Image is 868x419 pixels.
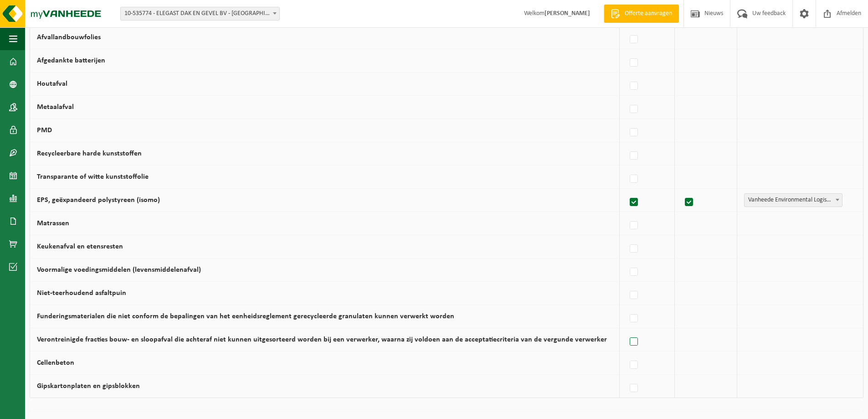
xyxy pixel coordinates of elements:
[37,197,160,204] label: EPS, geëxpandeerd polystyreen (isomo)
[37,173,149,181] label: Transparante of witte kunststoffolie
[37,359,74,367] label: Cellenbeton
[120,7,280,21] span: 10-535774 - ELEGAST DAK EN GEVEL BV - BELFELD
[37,34,101,41] label: Afvallandbouwfolies
[37,313,454,320] label: Funderingsmaterialen die niet conform de bepalingen van het eenheidsreglement gerecycleerde granu...
[37,266,201,274] label: Voormalige voedingsmiddelen (levensmiddelenafval)
[37,290,126,297] label: Niet-teerhoudend asfaltpuin
[744,193,842,207] span: Vanheede Environmental Logistics
[37,127,52,134] label: PMD
[622,9,674,18] span: Offerte aanvragen
[37,220,69,227] label: Matrassen
[121,7,279,20] span: 10-535774 - ELEGAST DAK EN GEVEL BV - BELFELD
[37,336,607,343] label: Verontreinigde fracties bouw- en sloopafval die achteraf niet kunnen uitgesorteerd worden bij een...
[604,5,679,23] a: Offerte aanvragen
[37,103,74,111] label: Metaalafval
[37,383,140,390] label: Gipskartonplaten en gipsblokken
[544,10,590,17] strong: [PERSON_NAME]
[37,57,105,64] label: Afgedankte batterijen
[37,150,142,157] label: Recycleerbare harde kunststoffen
[37,243,123,250] label: Keukenafval en etensresten
[37,80,67,88] label: Houtafval
[745,194,842,207] span: Vanheede Environmental Logistics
